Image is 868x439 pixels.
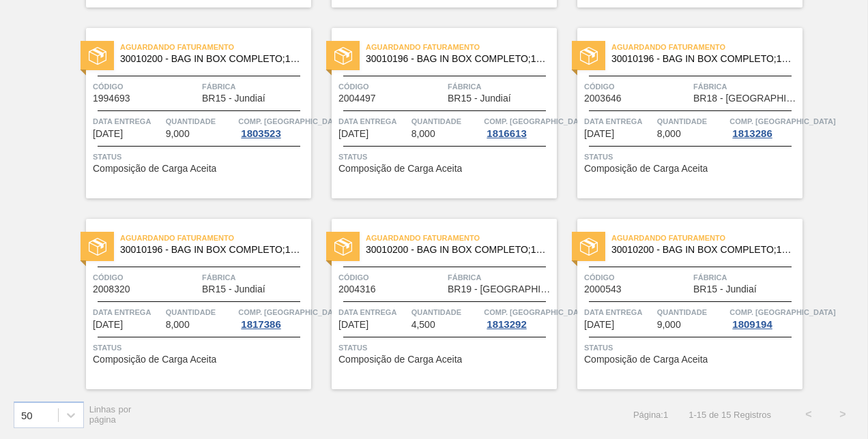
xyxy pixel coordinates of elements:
[238,319,283,330] div: 1817386
[557,219,802,389] a: statusAguardando Faturamento30010200 - BAG IN BOX COMPLETO;18L;DIET;;Código2000543FábricaBR15 - J...
[448,284,553,294] span: BR19 - Nova Rio
[792,397,826,432] button: <
[693,284,757,294] span: BR15 - Jundiaí
[334,238,352,256] img: status
[89,238,106,256] img: status
[484,115,590,128] span: Comp. Carga
[202,93,265,104] span: BR15 - Jundiaí
[657,115,727,128] span: Quantidade
[93,150,308,164] span: Status
[484,305,590,319] span: Comp. Carga
[633,410,668,420] span: Página : 1
[93,341,308,354] span: Status
[366,54,546,64] span: 30010196 - BAG IN BOX COMPLETO;18L;NORMAL;;
[411,305,481,319] span: Quantidade
[89,47,106,65] img: status
[657,320,681,330] span: 9,000
[311,28,557,198] a: statusAguardando Faturamento30010196 - BAG IN BOX COMPLETO;18L;NORMAL;;Código2004497FábricaBR15 -...
[693,93,799,104] span: BR18 - Pernambuco
[729,305,835,319] span: Comp. Carga
[93,115,162,128] span: Data entrega
[729,115,799,139] a: Comp. [GEOGRAPHIC_DATA]1813286
[311,219,557,389] a: statusAguardando Faturamento30010200 - BAG IN BOX COMPLETO;18L;DIET;;Código2004316FábricaBR19 - [...
[93,93,130,104] span: 1994693
[448,80,553,93] span: Fábrica
[120,40,311,54] span: Aguardando Faturamento
[93,320,123,330] span: 17/09/2025
[202,284,265,294] span: BR15 - Jundiaí
[338,129,368,139] span: 10/09/2025
[338,341,553,354] span: Status
[448,271,553,284] span: Fábrica
[448,93,511,104] span: BR15 - Jundiaí
[584,320,614,330] span: 01/10/2025
[580,238,598,256] img: status
[366,40,557,54] span: Aguardando Faturamento
[338,320,368,330] span: 25/09/2025
[238,115,344,128] span: Comp. Carga
[93,164,216,174] span: Composição de Carga Aceita
[584,93,622,104] span: 2003646
[93,354,216,365] span: Composição de Carga Aceita
[584,129,614,139] span: 17/09/2025
[611,54,792,64] span: 30010196 - BAG IN BOX COMPLETO;18L;NORMAL;;
[826,397,860,432] button: >
[120,231,311,245] span: Aguardando Faturamento
[66,219,311,389] a: statusAguardando Faturamento30010196 - BAG IN BOX COMPLETO;18L;NORMAL;;Código2008320FábricaBR15 -...
[557,28,802,198] a: statusAguardando Faturamento30010196 - BAG IN BOX COMPLETO;18L;NORMAL;;Código2003646FábricaBR18 -...
[584,115,654,128] span: Data entrega
[334,47,352,65] img: status
[338,284,376,294] span: 2004316
[338,354,462,365] span: Composição de Carga Aceita
[338,115,408,128] span: Data entrega
[729,115,835,128] span: Comp. Carga
[584,305,654,319] span: Data entrega
[584,341,799,354] span: Status
[580,47,598,65] img: status
[584,164,708,174] span: Composição de Carga Aceita
[693,80,799,93] span: Fábrica
[693,271,799,284] span: Fábrica
[584,271,690,284] span: Código
[584,150,799,164] span: Status
[484,319,529,330] div: 1813292
[238,128,283,139] div: 1803523
[338,305,408,319] span: Data entrega
[93,80,199,93] span: Código
[202,80,308,93] span: Fábrica
[366,245,546,255] span: 30010200 - BAG IN BOX COMPLETO;18L;DIET;;
[611,40,802,54] span: Aguardando Faturamento
[657,129,681,139] span: 8,000
[238,305,344,319] span: Comp. Carga
[238,305,308,330] a: Comp. [GEOGRAPHIC_DATA]1817386
[338,80,444,93] span: Código
[66,28,311,198] a: statusAguardando Faturamento30010200 - BAG IN BOX COMPLETO;18L;DIET;;Código1994693FábricaBR15 - J...
[202,271,308,284] span: Fábrica
[238,115,308,139] a: Comp. [GEOGRAPHIC_DATA]1803523
[729,305,799,330] a: Comp. [GEOGRAPHIC_DATA]1809194
[166,320,190,330] span: 8,000
[729,128,775,139] div: 1813286
[657,305,727,319] span: Quantidade
[93,129,123,139] span: 02/09/2025
[120,54,300,64] span: 30010200 - BAG IN BOX COMPLETO;18L;DIET;;
[411,129,435,139] span: 8,000
[21,409,33,421] div: 50
[366,231,557,245] span: Aguardando Faturamento
[411,320,435,330] span: 4,500
[484,305,553,330] a: Comp. [GEOGRAPHIC_DATA]1813292
[338,150,553,164] span: Status
[484,128,529,139] div: 1816613
[611,231,802,245] span: Aguardando Faturamento
[584,80,690,93] span: Código
[584,284,622,294] span: 2000543
[689,410,771,420] span: 1 - 15 de 15 Registros
[411,115,481,128] span: Quantidade
[166,115,235,128] span: Quantidade
[166,129,190,139] span: 9,000
[611,245,792,255] span: 30010200 - BAG IN BOX COMPLETO;18L;DIET;;
[338,164,462,174] span: Composição de Carga Aceita
[93,284,130,294] span: 2008320
[338,271,444,284] span: Código
[120,245,300,255] span: 30010196 - BAG IN BOX COMPLETO;18L;NORMAL;;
